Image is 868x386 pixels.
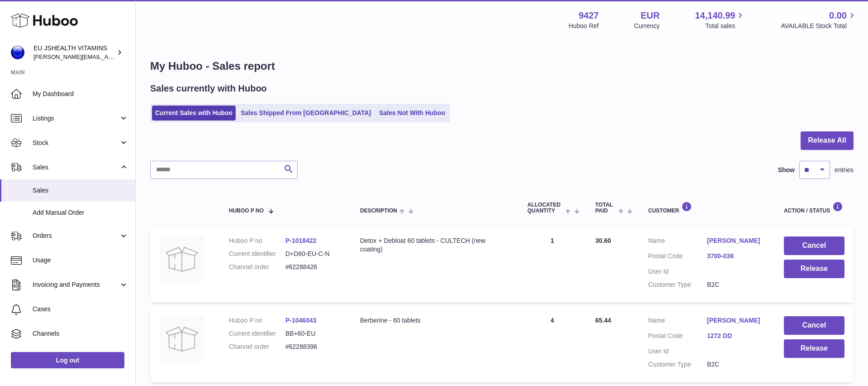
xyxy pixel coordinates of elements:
[285,263,342,271] dd: #62288426
[707,316,766,325] a: [PERSON_NAME]
[518,307,586,382] td: 4
[229,316,285,325] dt: Huboo P no
[579,10,599,22] strong: 9427
[152,106,236,121] a: Current Sales with Huboo
[705,22,745,30] span: Total sales
[778,166,795,174] label: Show
[33,256,128,265] span: Usage
[707,236,766,245] a: [PERSON_NAME]
[33,208,128,217] span: Add Manual Order
[695,10,735,22] span: 14,140.99
[33,280,119,289] span: Invoicing and Payments
[707,332,766,340] a: 1272 DD
[229,250,285,258] dt: Current identifier
[634,22,660,30] div: Currency
[229,263,285,271] dt: Channel order
[33,232,119,240] span: Orders
[595,202,616,214] span: Total paid
[781,22,857,30] span: AVAILABLE Stock Total
[285,343,342,351] dd: #62288396
[360,316,509,325] div: Berberine - 60 tablets
[707,280,766,289] dd: B2C
[784,339,844,358] button: Release
[569,22,599,30] div: Huboo Ref
[33,329,128,338] span: Channels
[784,236,844,255] button: Cancel
[648,280,707,289] dt: Customer Type
[237,106,374,121] a: Sales Shipped From [GEOGRAPHIC_DATA]
[707,252,766,261] a: 3700-036
[648,316,707,327] dt: Name
[229,208,264,214] span: Huboo P no
[648,347,707,356] dt: User Id
[648,236,707,247] dt: Name
[33,305,128,314] span: Cases
[640,10,659,22] strong: EUR
[150,82,267,95] h2: Sales currently with Huboo
[784,260,844,278] button: Release
[527,202,563,214] span: ALLOCATED Quantity
[229,329,285,338] dt: Current identifier
[595,317,611,324] span: 65.44
[518,227,586,303] td: 1
[33,139,119,147] span: Stock
[648,252,707,263] dt: Postal Code
[648,267,707,276] dt: User Id
[229,343,285,351] dt: Channel order
[11,352,124,368] a: Log out
[784,202,844,214] div: Action / Status
[595,237,611,244] span: 30.60
[33,90,128,98] span: My Dashboard
[801,131,854,150] button: Release All
[33,44,115,61] div: EU JSHEALTH VITAMINS
[695,10,745,30] a: 14,140.99 Total sales
[33,114,119,123] span: Listings
[781,10,857,30] a: 0.00 AVAILABLE Stock Total
[33,53,181,60] span: [PERSON_NAME][EMAIL_ADDRESS][DOMAIN_NAME]
[707,360,766,369] dd: B2C
[784,316,844,335] button: Cancel
[285,329,342,338] dd: BB+60-EU
[285,237,317,244] a: P-1018422
[33,163,119,172] span: Sales
[835,166,854,174] span: entries
[159,236,204,282] img: no-photo.jpg
[33,186,128,195] span: Sales
[376,106,448,121] a: Sales Not With Huboo
[159,316,204,362] img: no-photo.jpg
[648,360,707,369] dt: Customer Type
[11,46,24,59] img: laura@jessicasepel.com
[829,10,847,22] span: 0.00
[285,317,317,324] a: P-1046043
[360,208,397,214] span: Description
[229,236,285,245] dt: Huboo P no
[150,59,854,73] h1: My Huboo - Sales report
[285,250,342,258] dd: D+D60-EU-C-N
[648,202,766,214] div: Customer
[360,236,509,254] div: Detox + Debloat 60 tablets - CULTECH (new coating)
[648,332,707,343] dt: Postal Code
